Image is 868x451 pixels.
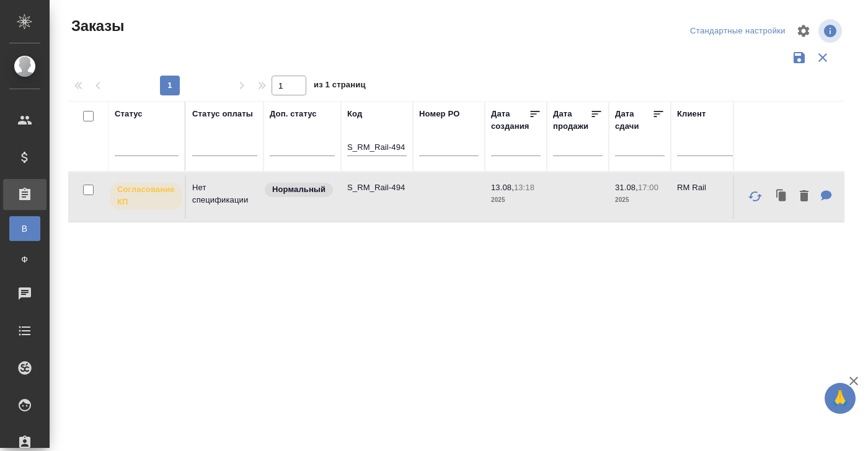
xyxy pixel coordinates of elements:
[68,16,124,36] span: Заказы
[9,216,40,241] a: В
[347,182,407,194] p: S_RM_Rail-494
[615,183,638,192] p: 31.08,
[638,183,658,192] p: 17:00
[825,383,856,414] button: 🙏
[491,183,514,192] p: 13.08,
[740,182,770,211] button: Обновить
[186,175,263,219] td: Нет спецификации
[15,222,34,235] span: В
[514,183,534,192] p: 13:18
[794,184,815,209] button: Удалить
[687,22,789,41] div: split button
[677,108,706,120] div: Клиент
[818,19,844,43] span: Посмотреть информацию
[811,46,835,69] button: Сбросить фильтры
[117,183,175,208] p: Согласование КП
[314,77,366,95] span: из 1 страниц
[789,16,818,46] span: Настроить таблицу
[15,253,34,266] span: Ф
[787,46,811,69] button: Сохранить фильтры
[115,108,143,120] div: Статус
[615,108,652,133] div: Дата сдачи
[270,108,317,120] div: Доп. статус
[419,108,459,120] div: Номер PO
[553,108,590,133] div: Дата продажи
[770,184,794,209] button: Клонировать
[347,108,362,120] div: Код
[677,182,737,194] p: RM Rail
[491,194,541,206] p: 2025
[272,183,325,196] p: Нормальный
[491,108,529,133] div: Дата создания
[192,108,253,120] div: Статус оплаты
[615,194,665,206] p: 2025
[9,247,40,272] a: Ф
[830,385,851,411] span: 🙏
